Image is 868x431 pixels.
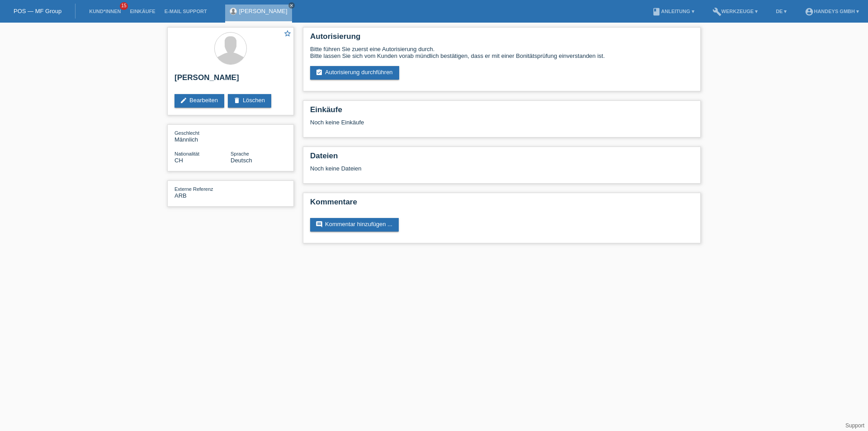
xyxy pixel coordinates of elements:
h2: [PERSON_NAME] [175,73,287,87]
i: account_circle [805,7,814,16]
a: star_border [283,29,292,39]
h2: Autorisierung [310,32,693,46]
i: close [289,3,294,8]
div: Noch keine Einkäufe [310,119,693,133]
a: [PERSON_NAME] [239,8,288,14]
a: E-Mail Support [160,9,212,14]
div: Männlich [175,129,231,143]
span: 15 [120,2,128,10]
div: Bitte führen Sie zuerst eine Autorisierung durch. Bitte lassen Sie sich vom Kunden vorab mündlich... [310,46,693,59]
span: Sprache [231,151,249,156]
a: POS — MF Group [14,8,61,14]
h2: Einkäufe [310,105,693,119]
a: Kund*innen [85,9,125,14]
a: editBearbeiten [175,94,224,108]
h2: Kommentare [310,198,693,211]
a: commentKommentar hinzufügen ... [310,218,399,232]
a: account_circleHandeys GmbH ▾ [800,9,863,14]
a: assignment_turned_inAutorisierung durchführen [310,66,399,80]
i: comment [316,221,323,228]
div: ARB [175,185,231,199]
i: edit [180,97,187,104]
h2: Dateien [310,152,693,165]
i: delete [233,97,241,104]
a: buildWerkzeuge ▾ [708,9,763,14]
span: Deutsch [231,157,252,164]
span: Externe Referenz [175,186,213,192]
a: deleteLöschen [228,94,271,108]
i: book [652,7,661,16]
a: bookAnleitung ▾ [647,9,698,14]
span: Schweiz [175,157,183,164]
a: DE ▾ [771,9,791,14]
i: assignment_turned_in [316,69,323,76]
a: Support [845,422,864,429]
span: Geschlecht [175,130,199,136]
a: close [288,2,295,9]
span: Nationalität [175,151,199,156]
i: build [712,7,722,16]
i: star_border [283,29,292,38]
div: Noch keine Dateien [310,165,586,172]
a: Einkäufe [125,9,160,14]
